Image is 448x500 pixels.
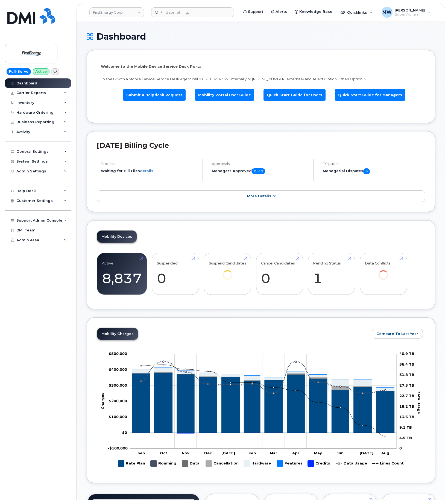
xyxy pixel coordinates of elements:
[101,64,421,69] p: Welcome to the Mobile Device Service Desk Portal
[277,458,302,469] g: Features
[336,458,367,469] g: Data Usage
[182,458,200,469] g: Data
[109,367,127,372] g: $0
[182,451,189,455] tspan: Nov
[261,256,298,292] a: Cancel Candidates 0
[363,168,370,174] span: 0
[137,451,145,455] tspan: Sep
[132,372,394,391] g: Cancellation
[263,89,326,101] a: Quick Start Guide for Users
[381,451,389,455] tspan: Aug
[97,231,137,243] a: Mobility Devices
[212,162,309,166] h4: Approvals
[399,414,414,419] tspan: 13.6 TB
[399,383,414,387] tspan: 27.3 TB
[323,162,425,166] h4: Disputes
[157,256,194,292] a: Suspended 0
[417,390,421,414] tspan: Data Usage
[101,77,421,82] p: To speak with a Mobile Device Service Desk Agent call 811-HELP (4357) internally or [PHONE_NUMBER...
[314,451,322,455] tspan: May
[109,383,127,387] tspan: $300,000
[109,352,127,356] tspan: $500,000
[102,256,142,292] a: Active 8,837
[399,393,414,398] tspan: 22.7 TB
[195,89,254,101] a: Mobility Portal User Guide
[308,458,330,469] g: Credits
[160,451,167,455] tspan: Oct
[399,362,414,366] tspan: 36.4 TB
[87,32,435,41] h1: Dashboard
[122,430,127,435] tspan: $0
[132,367,394,390] g: Hardware
[204,451,212,455] tspan: Dec
[365,256,402,287] a: Data Conflicts
[335,89,405,101] a: Quick Start Guide for Managers
[100,393,105,409] tspan: Charges
[221,451,235,455] tspan: [DATE]
[109,367,127,372] tspan: $400,000
[399,446,402,451] tspan: 0
[206,458,238,469] g: Cancellation
[109,399,127,403] tspan: $200,000
[101,162,198,166] h4: Process
[132,433,394,434] g: Credits
[323,168,425,174] h5: Managerial Disputes
[399,373,414,377] tspan: 31.8 TB
[108,446,128,451] tspan: -$100,000
[101,168,198,173] li: Waiting for Bill Files
[372,458,403,469] g: Lines Count
[109,383,127,387] g: $0
[150,458,176,469] g: Roaming
[209,256,246,287] a: Suspend Candidates
[123,89,186,101] a: Submit a Helpdesk Request
[247,194,271,198] span: More Details
[108,446,128,451] g: $0
[248,451,256,455] tspan: Feb
[360,451,373,455] tspan: [DATE]
[399,436,412,440] tspan: 4.5 TB
[399,352,414,356] tspan: 40.9 TB
[118,458,403,469] g: Legend
[244,458,271,469] g: Hardware
[97,328,138,340] a: Mobility Charges
[376,331,418,336] span: Compare To Last Year
[109,414,127,419] tspan: $100,000
[399,425,412,430] tspan: 9.1 TB
[109,399,127,403] g: $0
[132,373,394,433] g: Rate Plan
[313,256,350,292] a: Pending Status 1
[252,168,265,174] span: 0 of 0
[140,169,153,173] a: details
[132,367,394,388] g: Features
[118,458,145,469] g: Rate Plan
[109,414,127,419] g: $0
[372,329,423,339] button: Compare To Last Year
[97,141,425,149] h2: [DATE] Billing Cycle
[292,451,299,455] tspan: Apr
[337,451,344,455] tspan: Jun
[399,404,414,408] tspan: 18.2 TB
[109,352,127,356] g: $0
[212,168,309,174] h5: Managers Approved
[270,451,277,455] tspan: Mar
